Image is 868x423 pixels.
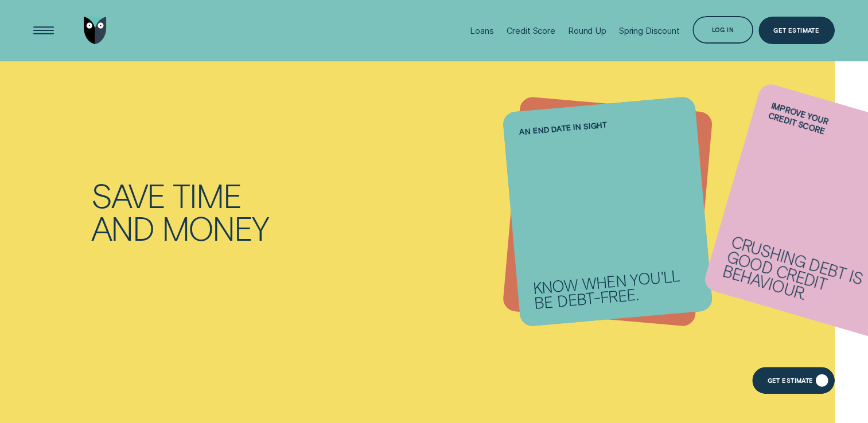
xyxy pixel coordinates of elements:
h2: Save time and money [87,179,434,244]
div: Loans [470,25,493,36]
a: Get Estimate [752,367,835,394]
img: Wisr [84,17,107,44]
button: Log in [692,16,753,44]
div: Round Up [568,25,606,36]
div: Spring Discount [619,25,680,36]
button: Open Menu [30,17,57,44]
div: Save time and money [91,179,429,244]
div: Credit Score [507,25,555,36]
a: Get Estimate [758,17,835,44]
label: Improve your credit score [767,100,859,146]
